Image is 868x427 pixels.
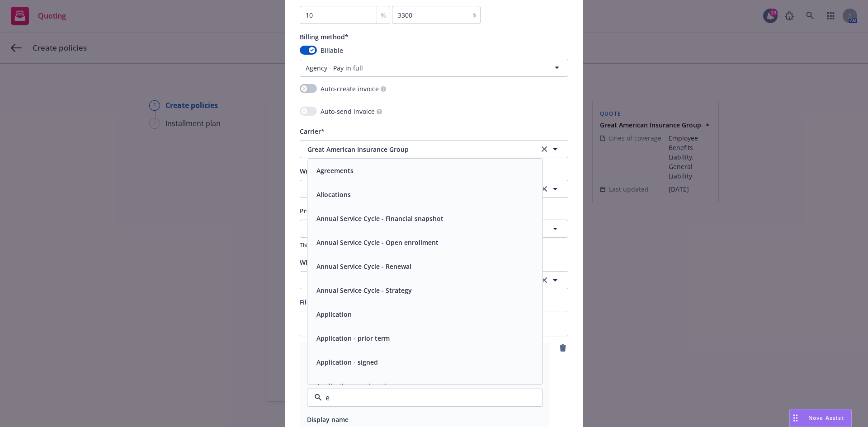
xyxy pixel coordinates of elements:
div: Billable [300,46,568,55]
span: Files* [300,298,317,306]
span: Wholesaler [300,258,334,267]
span: Program Administrator [300,206,372,215]
button: Great American Insurance Groupclear selection [300,140,568,158]
button: Nothing selected [300,220,568,238]
div: Upload new files [300,311,431,337]
span: Great American Insurance Group [307,145,525,154]
button: Annual Service Cycle - Renewal [316,262,411,271]
button: Allocations [316,190,351,199]
button: Application - prior term [316,333,390,343]
div: Drag to move [790,409,801,427]
a: remove [557,343,568,353]
input: Filter by keyword [322,392,524,403]
button: Nova Assist [789,409,852,427]
button: Application - unsigned [316,381,386,391]
button: Annual Service Cycle - Open enrollment [316,238,439,247]
span: Auto-create invoice [321,84,379,94]
button: Annual Service Cycle - Strategy [316,286,412,295]
button: Amwinsclear selection [300,271,568,289]
span: Auto-send invoice [321,107,375,116]
button: Application [316,310,352,319]
a: clear selection [539,275,550,286]
span: $ [473,10,476,20]
button: Application - signed [316,357,378,367]
a: clear selection [539,183,550,194]
span: % [381,10,386,20]
span: Writing company* [300,167,356,175]
span: Display name [307,415,349,424]
button: Agreements [316,166,354,175]
span: This is a managing general agent (MGA) or a managing general underwriter (MGU). [300,241,568,249]
button: Great American Assurance Companyclear selection [300,180,568,198]
button: Annual Service Cycle - Financial snapshot [316,214,443,223]
a: clear selection [539,144,550,155]
span: Carrier* [300,127,325,136]
span: Billing method* [300,33,349,41]
span: Nova Assist [808,414,844,422]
